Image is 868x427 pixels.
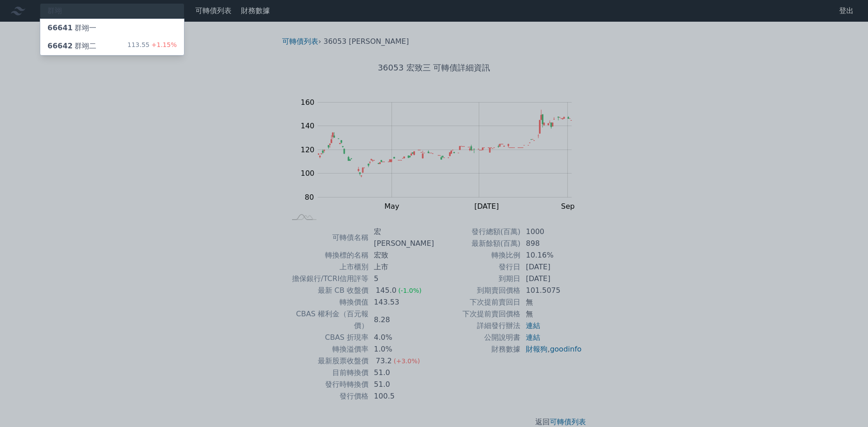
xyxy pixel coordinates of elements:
[150,41,177,48] span: +1.15%
[47,42,73,50] span: 66642
[47,23,96,33] div: 群翊一
[47,41,96,52] div: 群翊二
[127,41,177,52] div: 113.55
[40,37,184,55] a: 66642群翊二 113.55+1.15%
[40,19,184,37] a: 66641群翊一
[47,23,73,32] span: 66641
